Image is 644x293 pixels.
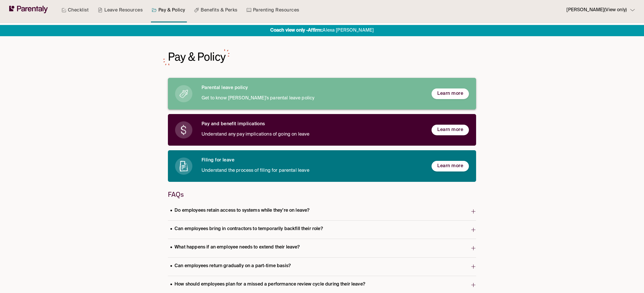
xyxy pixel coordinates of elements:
[168,221,476,239] button: Can employees bring in contractors to temporarily backfill their role?
[168,202,476,220] button: Do employees retain access to systems while they’re on leave?
[202,131,422,138] p: Understand any pay implications of going on leave
[270,28,323,33] strong: Coach view only - Affirm :
[168,262,293,270] p: Can employees return gradually on a part-time basis?
[437,91,463,97] span: Learn more
[168,207,312,215] p: Do employees retain access to systems while they’re on leave?
[202,85,422,91] h6: Parental leave policy
[168,150,476,182] a: Filing for leaveUnderstand the process of filing for parental leaveLearn more
[202,167,422,175] p: Understand the process of filing for parental leave
[270,27,374,34] p: Alexa [PERSON_NAME]
[168,50,226,64] h1: Pay & Policy
[437,127,463,133] span: Learn more
[566,6,627,14] p: [PERSON_NAME] (View only)
[168,239,476,257] button: What happens if an employee needs to extend their leave?
[168,78,476,109] a: Parental leave policyGet to know [PERSON_NAME]'s parental leave policyLearn more
[168,258,476,276] button: Can employees return gradually on a part-time basis?
[432,88,469,99] button: Learn more
[202,157,422,163] h6: Filing for leave
[168,244,302,251] p: What happens if an employee needs to extend their leave?
[168,225,325,233] p: Can employees bring in contractors to temporarily backfill their role?
[432,125,469,135] button: Learn more
[432,161,469,171] button: Learn more
[202,121,422,127] h6: Pay and benefit implications
[168,114,476,146] a: Pay and benefit implicationsUnderstand any pay implications of going on leaveLearn more
[437,163,463,169] span: Learn more
[168,281,367,288] p: How should employees plan for a missed a performance review cycle during their leave?
[202,95,422,102] p: Get to know [PERSON_NAME]'s parental leave policy
[168,191,476,198] h3: FAQs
